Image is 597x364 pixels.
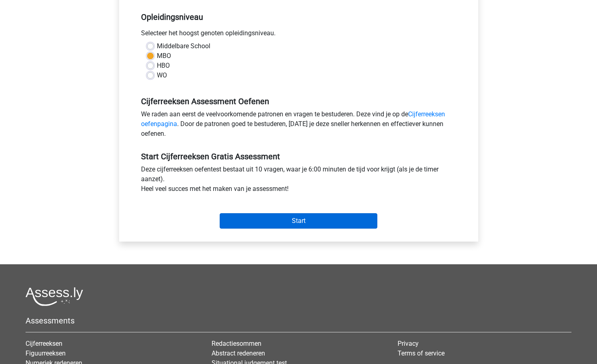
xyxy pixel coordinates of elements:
[141,152,456,161] h5: Start Cijferreeksen Gratis Assessment
[212,349,265,357] a: Abstract redeneren
[26,340,62,347] a: Cijferreeksen
[26,349,66,357] a: Figuurreeksen
[157,71,167,80] label: WO
[220,213,377,229] input: Start
[398,340,419,347] a: Privacy
[157,51,171,61] label: MBO
[157,61,170,71] label: HBO
[135,165,462,197] div: Deze cijferreeksen oefentest bestaat uit 10 vragen, waar je 6:00 minuten de tijd voor krijgt (als...
[157,41,210,51] label: Middelbare School
[135,109,462,142] div: We raden aan eerst de veelvoorkomende patronen en vragen te bestuderen. Deze vind je op de . Door...
[398,349,445,357] a: Terms of service
[212,340,261,347] a: Redactiesommen
[26,287,83,306] img: Assessly logo
[26,316,571,325] h5: Assessments
[141,96,456,106] h5: Cijferreeksen Assessment Oefenen
[135,28,462,41] div: Selecteer het hoogst genoten opleidingsniveau.
[141,9,456,25] h5: Opleidingsniveau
